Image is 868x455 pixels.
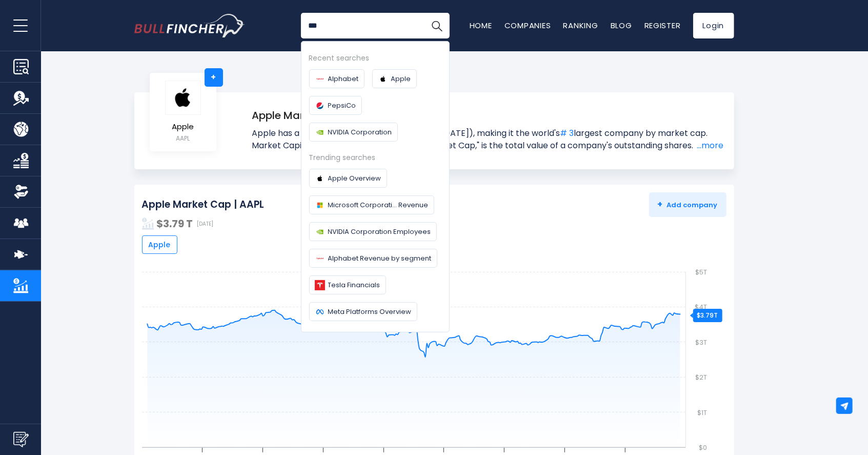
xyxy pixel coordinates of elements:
[13,184,29,200] img: Ownership
[165,81,201,115] img: logo
[693,309,722,322] div: $3.79T
[134,14,245,37] a: Go to homepage
[309,275,386,294] a: Tesla Financials
[252,108,724,123] h1: Apple Market Cap | AAPL
[649,192,726,217] button: +Add company
[328,280,380,290] span: Tesla Financials
[309,169,387,188] a: Apple Overview
[315,200,325,210] img: Company logo
[315,127,325,137] img: NVIDIA Corporation
[372,69,417,88] a: Apple
[658,200,718,209] span: Add company
[424,13,450,38] button: Search
[695,140,724,152] a: ...more
[197,221,214,227] span: [DATE]
[563,20,598,31] a: Ranking
[560,127,574,139] a: # 3
[328,173,381,184] span: Apple Overview
[309,302,417,321] a: Meta Platforms Overview
[205,68,223,87] a: +
[142,217,154,230] img: addasd
[309,222,437,241] a: NVIDIA Corporation Employees
[309,195,434,214] a: Microsoft Corporati... Revenue
[252,127,724,152] span: Apple has a market cap of (as of [DATE]), making it the world's largest company by market cap. Ma...
[504,20,551,31] a: Companies
[315,280,325,290] img: Company logo
[165,80,201,144] a: Apple AAPL
[328,200,429,210] span: Microsoft Corporati... Revenue
[309,152,441,164] div: Trending searches
[142,199,265,211] h2: Apple Market Cap | AAPL
[658,199,663,210] strong: +
[328,73,359,84] span: Alphabet
[391,73,411,84] span: Apple
[644,20,681,31] a: Register
[315,173,325,184] img: Company logo
[699,443,707,452] text: $0
[695,372,707,382] text: $2T
[157,216,193,231] strong: $3.79 T
[165,123,201,131] span: Apple
[697,408,707,418] text: $1T
[315,253,325,264] img: Company logo
[309,249,437,268] a: Alphabet Revenue by segment
[695,267,707,277] text: $5T
[695,338,707,347] text: $3T
[315,101,325,111] img: PepsiCo
[328,253,432,264] span: Alphabet Revenue by segment
[611,20,632,31] a: Blog
[165,134,201,143] small: AAPL
[309,96,362,115] a: PepsiCo
[328,306,412,317] span: Meta Platforms Overview
[328,127,392,137] span: NVIDIA Corporation
[328,226,431,237] span: NVIDIA Corporation Employees
[693,13,734,38] a: Login
[309,69,365,88] a: Alphabet
[328,100,356,111] span: PepsiCo
[309,52,441,64] div: Recent searches
[695,302,707,312] text: $4T
[315,74,325,84] img: Alphabet
[309,123,398,142] a: NVIDIA Corporation
[315,227,325,237] img: Company logo
[134,14,245,37] img: Bullfincher logo
[149,240,171,249] span: Apple
[315,307,325,317] img: Company logo
[470,20,492,31] a: Home
[378,74,388,84] img: Apple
